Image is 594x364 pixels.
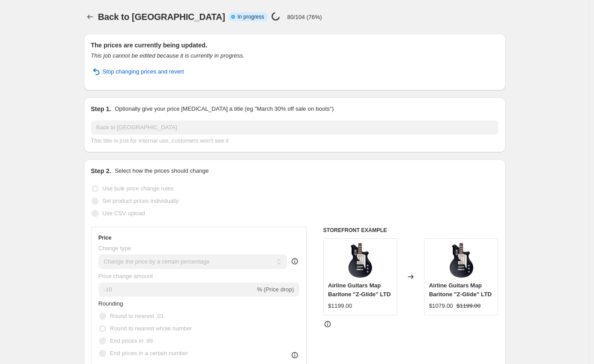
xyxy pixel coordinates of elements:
div: help [290,257,299,266]
span: Price change amount [99,273,153,279]
h6: STOREFRONT EXAMPLE [323,227,499,234]
button: Stop changing prices and revert [86,65,190,79]
h2: The prices are currently being updated. [91,41,499,50]
span: Rounding [99,300,123,307]
span: This title is just for internal use, customers won't see it [91,137,229,144]
img: AirlineGuitarsMapBaritone_Z-Glide_LTD_80x.jpg [342,243,378,279]
span: % (Price drop) [257,286,294,293]
div: $1199.00 [328,302,352,310]
span: End prices in a certain number [110,350,188,356]
button: Price change jobs [84,11,96,23]
span: End prices in .99 [110,337,153,344]
p: Optionally give your price [MEDICAL_DATA] a title (eg "March 30% off sale on boots") [115,105,333,113]
span: Set product prices individually [103,197,179,204]
p: 80/104 (76%) [287,14,322,20]
strike: $1199.00 [456,302,480,310]
span: In progress [238,13,264,20]
span: Airline Guitars Map Baritone "Z-Glide" LTD [328,282,391,298]
p: Select how the prices should change [115,167,209,175]
span: Stop changing prices and revert [103,67,184,76]
input: 30% off holiday sale [91,120,499,135]
span: Round to nearest whole number [110,325,192,332]
span: Back to [GEOGRAPHIC_DATA] [98,12,226,22]
span: Airline Guitars Map Baritone "Z-Glide" LTD [429,282,491,298]
img: AirlineGuitarsMapBaritone_Z-Glide_LTD_80x.jpg [444,243,479,279]
h2: Step 2. [91,167,111,175]
h3: Price [99,234,111,241]
input: -15 [99,283,255,297]
span: Use bulk price change rules [103,185,174,192]
span: Use CSV upload [103,210,145,217]
h2: Step 1. [91,105,111,113]
i: This job cannot be edited because it is currently in progress. [91,52,245,59]
span: Change type [99,245,131,252]
div: $1079.00 [429,302,453,310]
span: Round to nearest .01 [110,313,164,319]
